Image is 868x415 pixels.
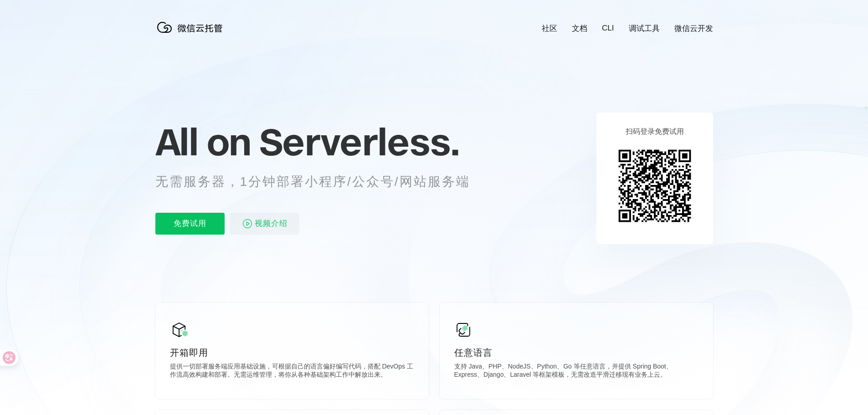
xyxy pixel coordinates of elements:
a: 文档 [572,23,587,34]
p: 任意语言 [454,346,699,359]
a: 微信云托管 [155,30,228,38]
p: 开箱即用 [170,346,414,359]
img: 微信云托管 [155,18,228,36]
p: 无需服务器，1分钟部署小程序/公众号/网站服务端 [155,173,487,191]
p: 扫码登录免费试用 [626,127,684,137]
span: All on [155,119,251,164]
a: 微信云开发 [674,23,713,34]
span: 视频介绍 [255,213,288,235]
span: Serverless. [259,119,459,164]
a: 调试工具 [629,23,660,34]
a: CLI [602,24,614,33]
p: 提供一切部署服务端应用基础设施，可根据自己的语言偏好编写代码，搭配 DevOps 工作流高效构建和部署。无需运维管理，将你从各种基础架构工作中解放出来。 [170,363,414,381]
img: video_play.svg [242,218,253,229]
p: 免费试用 [155,213,225,235]
p: 支持 Java、PHP、NodeJS、Python、Go 等任意语言，并提供 Spring Boot、Express、Django、Laravel 等框架模板，无需改造平滑迁移现有业务上云。 [454,363,699,381]
a: 社区 [542,23,557,34]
